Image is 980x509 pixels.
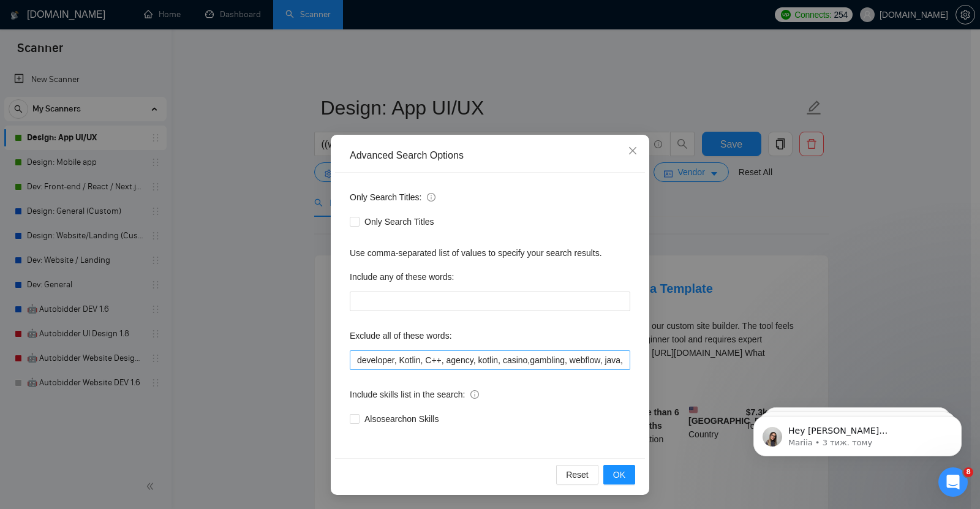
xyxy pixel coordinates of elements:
span: Include skills list in the search: [350,388,479,401]
span: Only Search Titles: [350,190,435,204]
div: Use comma-separated list of values to specify your search results. [350,246,630,260]
span: Reset [566,468,589,481]
span: Only Search Titles [360,215,439,228]
span: OK [613,468,625,481]
span: Also search on Skills [360,412,443,426]
button: Reset [556,465,598,484]
div: Advanced Search Options [350,149,630,162]
span: close [628,146,638,156]
label: Exclude all of these words: [350,326,452,345]
button: Close [616,135,649,168]
span: 8 [963,467,973,477]
span: info-circle [427,193,435,202]
span: info-circle [470,390,479,399]
button: OK [603,465,635,484]
label: Include any of these words: [350,267,454,287]
iframe: Intercom live chat [938,467,968,497]
iframe: Intercom notifications повідомлення [735,390,980,476]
